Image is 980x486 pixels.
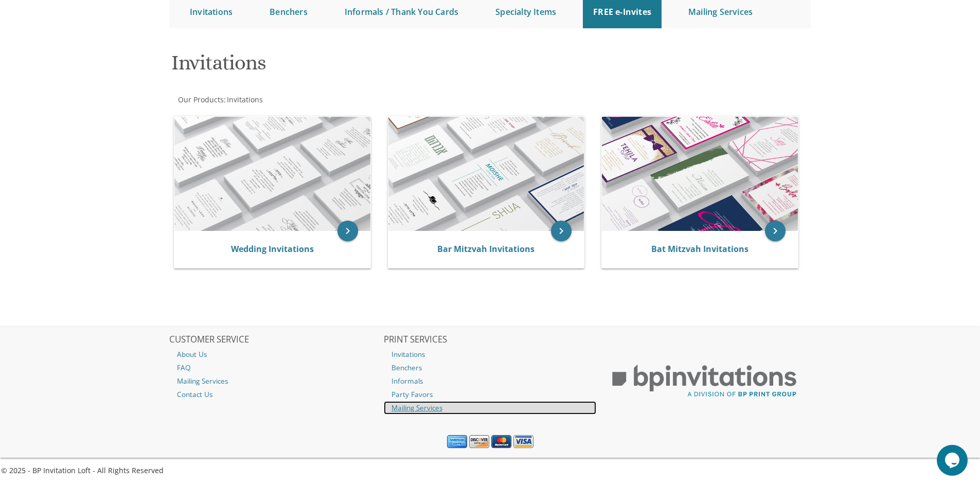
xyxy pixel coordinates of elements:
a: Bar Mitzvah Invitations [437,243,534,255]
img: MasterCard [491,435,511,448]
a: Invitations [226,95,263,104]
a: Contact Us [169,388,382,401]
a: Invitations [384,348,597,361]
span: Invitations [227,95,263,104]
a: Mailing Services [384,401,597,415]
iframe: chat widget [937,445,970,476]
img: Discover [469,435,489,448]
img: Wedding Invitations [174,117,370,231]
h2: PRINT SERVICES [384,335,597,345]
h1: Invitations [171,51,591,82]
a: Mailing Services [169,374,382,388]
img: Bar Mitzvah Invitations [388,117,584,231]
a: FAQ [169,361,382,374]
a: Benchers [384,361,597,374]
div: : [169,95,490,105]
img: Bat Mitzvah Invitations [602,117,798,231]
img: Visa [513,435,533,448]
a: keyboard_arrow_right [765,221,786,241]
img: BP Print Group [598,355,811,407]
a: Our Products [177,95,224,104]
a: keyboard_arrow_right [337,221,358,241]
a: keyboard_arrow_right [551,221,572,241]
a: Wedding Invitations [231,243,314,255]
a: Bat Mitzvah Invitations [651,243,749,255]
a: Informals [384,374,597,388]
a: About Us [169,348,382,361]
img: American Express [447,435,467,448]
h2: CUSTOMER SERVICE [169,335,382,345]
a: Party Favors [384,388,597,401]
